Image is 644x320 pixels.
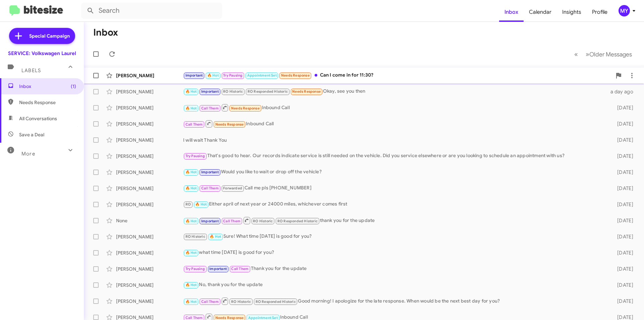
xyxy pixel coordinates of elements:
[195,202,207,207] span: 🔥 Hot
[185,154,205,158] span: Try Pausing
[185,283,197,287] span: 🔥 Hot
[9,28,75,44] a: Special Campaign
[19,83,76,90] span: Inbox
[277,219,318,223] span: RO Responded Historic
[256,300,296,304] span: RO Responded Historic
[185,234,205,239] span: RO Historic
[606,233,639,240] div: [DATE]
[223,219,240,223] span: Call Them
[201,89,219,94] span: Important
[183,168,606,176] div: Would you like to wait or drop off the vehicle?
[606,137,639,143] div: [DATE]
[183,184,606,192] div: Call me pls [PHONE_NUMBER]
[183,103,606,112] div: Inbound Call
[116,72,183,79] div: [PERSON_NAME]
[185,73,203,78] span: Important
[606,298,639,305] div: [DATE]
[248,89,288,94] span: RO Responded Historic
[116,201,183,208] div: [PERSON_NAME]
[116,249,183,256] div: [PERSON_NAME]
[231,267,249,271] span: Call Them
[215,316,244,320] span: Needs Response
[183,265,606,273] div: Thank you for the update
[116,217,183,224] div: None
[116,233,183,240] div: [PERSON_NAME]
[116,88,183,95] div: [PERSON_NAME]
[248,316,278,320] span: Appointment Set
[606,185,639,192] div: [DATE]
[606,121,639,127] div: [DATE]
[183,72,612,79] div: Can I come in for 11:30?
[19,115,57,122] span: All Conversations
[223,89,243,94] span: RO Historic
[606,88,639,95] div: a day ago
[116,266,183,272] div: [PERSON_NAME]
[21,67,41,74] span: Labels
[183,152,606,160] div: That's good to hear. Our records indicate service is still needed on the vehicle. Did you service...
[183,249,606,257] div: what time [DATE] is good for you?
[586,50,589,58] span: »
[619,5,630,16] div: MY
[253,219,273,223] span: RO Historic
[606,104,639,111] div: [DATE]
[185,267,205,271] span: Try Pausing
[183,216,606,225] div: thank you for the update
[71,83,76,90] span: (1)
[185,300,197,304] span: 🔥 Hot
[185,250,197,255] span: 🔥 Hot
[606,217,639,224] div: [DATE]
[215,122,244,127] span: Needs Response
[222,185,244,192] span: Forwarded
[29,33,70,39] span: Special Campaign
[201,170,219,174] span: Important
[606,249,639,256] div: [DATE]
[499,2,524,22] a: Inbox
[281,73,310,78] span: Needs Response
[116,104,183,111] div: [PERSON_NAME]
[210,234,221,239] span: 🔥 Hot
[93,27,118,38] h1: Inbox
[21,151,35,157] span: More
[185,106,197,110] span: 🔥 Hot
[606,153,639,159] div: [DATE]
[582,47,636,61] button: Next
[183,137,606,143] div: I will wait Thank You
[116,169,183,176] div: [PERSON_NAME]
[207,73,219,78] span: 🔥 Hot
[116,185,183,192] div: [PERSON_NAME]
[185,122,203,127] span: Call Them
[606,266,639,272] div: [DATE]
[116,282,183,288] div: [PERSON_NAME]
[183,281,606,289] div: No, thank you for the update
[606,201,639,208] div: [DATE]
[231,106,260,110] span: Needs Response
[185,89,197,94] span: 🔥 Hot
[185,170,197,174] span: 🔥 Hot
[606,169,639,176] div: [DATE]
[81,3,222,19] input: Search
[524,2,557,22] a: Calendar
[185,186,197,190] span: 🔥 Hot
[570,47,582,61] button: Previous
[8,50,76,57] div: SERVICE: Volkswagen Laurel
[589,51,632,58] span: Older Messages
[557,2,587,22] a: Insights
[201,300,219,304] span: Call Them
[19,131,44,138] span: Save a Deal
[116,137,183,143] div: [PERSON_NAME]
[185,202,191,207] span: RO
[183,200,606,208] div: Either april of next year or 24000 miles, whichever comes first
[116,121,183,127] div: [PERSON_NAME]
[116,298,183,305] div: [PERSON_NAME]
[201,106,219,110] span: Call Them
[587,2,613,22] span: Profile
[185,219,197,223] span: 🔥 Hot
[183,88,606,95] div: Okay, see you then
[209,267,227,271] span: Important
[183,297,606,305] div: Good morning! I apologize for the late response. When would be the next best day for you?
[183,233,606,240] div: Sure! What time [DATE] is good for you?
[606,282,639,288] div: [DATE]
